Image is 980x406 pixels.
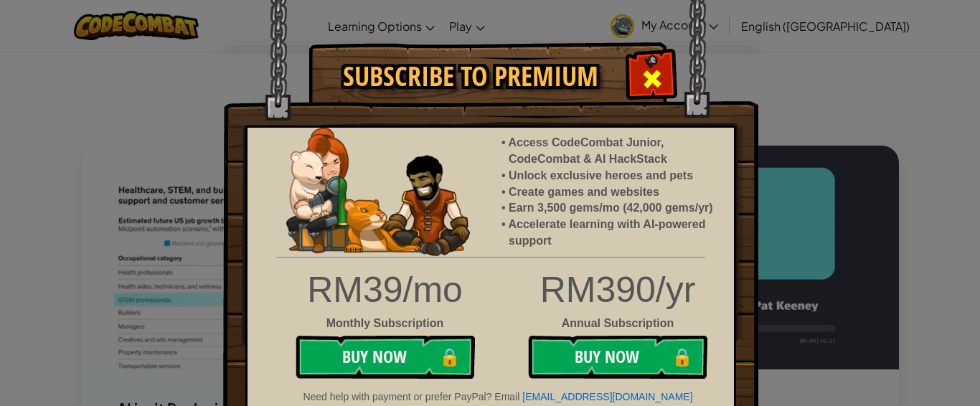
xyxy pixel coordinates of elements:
[237,316,745,332] div: Annual Subscription
[528,336,707,379] button: Buy Now🔒
[290,316,480,332] div: Monthly Subscription
[296,336,475,379] button: Buy Now🔒
[286,128,470,256] img: anya-and-nando-pet.webp
[509,200,720,217] li: Earn 3,500 gems/mo (42,000 gems/yr)
[303,391,519,402] span: Need help with payment or prefer PayPal? Email
[237,265,745,316] div: RM390/yr
[509,135,720,168] li: Access CodeCombat Junior, CodeCombat & AI HackStack
[324,62,618,92] h1: Subscribe to Premium
[509,217,720,250] li: Accelerate learning with AI-powered support
[522,391,692,402] a: [EMAIL_ADDRESS][DOMAIN_NAME]
[509,184,720,201] li: Create games and websites
[509,168,720,184] li: Unlock exclusive heroes and pets
[290,265,480,316] div: RM39/mo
